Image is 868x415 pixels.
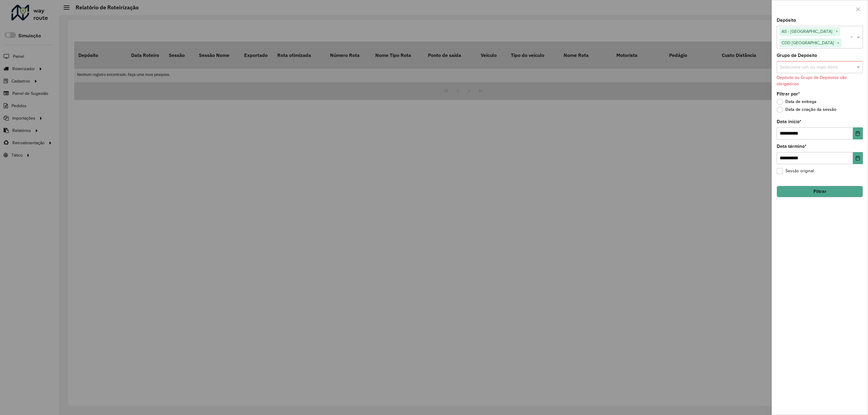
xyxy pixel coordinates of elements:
[853,127,863,139] button: Choose Date
[777,168,814,174] label: Sessão original
[780,39,835,46] span: CDD [GEOGRAPHIC_DATA]
[777,107,836,113] label: Data de criação da sessão
[777,52,817,59] label: Grupo de Depósito
[835,39,841,47] span: ×
[777,90,800,98] label: Filtrar por
[834,28,839,35] span: ×
[777,99,816,105] label: Data de entrega
[777,186,863,197] button: Filtrar
[777,143,807,150] label: Data término
[777,118,801,125] label: Data início
[850,34,855,41] span: Clear all
[853,152,863,164] button: Choose Date
[777,75,847,86] formly-validation-message: Depósito ou Grupo de Depósitos são obrigatórios
[780,28,834,35] span: AS - [GEOGRAPHIC_DATA]
[777,17,796,24] label: Depósito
